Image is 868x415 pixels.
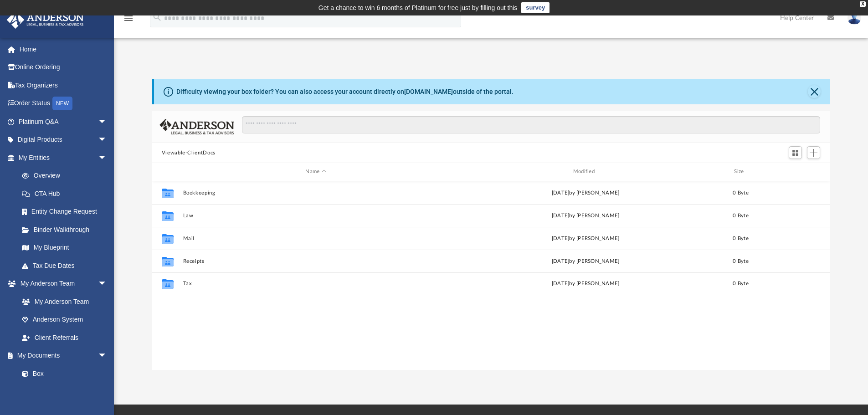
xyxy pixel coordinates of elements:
a: Digital Productsarrow_drop_down [6,131,121,149]
div: Name [182,168,448,176]
span: arrow_drop_down [98,113,116,131]
a: Binder Walkthrough [13,220,121,239]
button: Receipts [183,258,448,264]
button: Add [807,146,821,159]
button: Switch to Grid View [789,146,802,159]
div: Modified [452,168,719,176]
a: Home [6,40,121,58]
span: arrow_drop_down [98,149,116,167]
input: Search files and folders [242,116,820,133]
div: [DATE] by [PERSON_NAME] [452,234,718,242]
div: id [156,168,179,176]
a: Anderson System [13,311,116,329]
i: menu [123,13,134,24]
img: Anderson Advisors Platinum Portal [4,11,87,29]
a: Client Referrals [13,328,116,347]
a: [DOMAIN_NAME] [404,88,453,95]
div: NEW [52,97,72,110]
img: User Pic [847,11,861,25]
a: Tax Organizers [6,76,121,94]
a: Order StatusNEW [6,94,121,113]
div: grid [152,181,831,370]
button: Bookkeeping [183,190,448,196]
a: survey [521,2,550,13]
span: arrow_drop_down [98,275,116,293]
button: Mail [183,236,448,241]
a: My Anderson Teamarrow_drop_down [6,275,116,293]
div: id [763,168,827,176]
a: Meeting Minutes [13,383,116,401]
a: Entity Change Request [13,203,121,221]
button: Viewable-ClientDocs [162,149,216,157]
a: Tax Due Dates [13,256,121,275]
button: Close [808,85,821,98]
a: CTA Hub [13,184,121,203]
div: Size [722,168,759,176]
div: Difficulty viewing your box folder? You can also access your account directly on outside of the p... [176,87,514,97]
div: [DATE] by [PERSON_NAME] [452,280,718,288]
span: 0 Byte [733,281,749,286]
a: My Entitiesarrow_drop_down [6,149,121,167]
a: My Blueprint [13,239,116,257]
button: Law [183,213,448,219]
span: 0 Byte [733,258,749,263]
a: Overview [13,167,121,185]
a: Online Ordering [6,58,121,77]
span: 0 Byte [733,236,749,241]
span: 0 Byte [733,190,749,195]
a: Box [13,364,112,383]
div: [DATE] by [PERSON_NAME] [452,189,718,197]
span: arrow_drop_down [98,131,116,149]
a: Platinum Q&Aarrow_drop_down [6,113,121,131]
div: [DATE] by [PERSON_NAME] [452,257,718,265]
div: Get a chance to win 6 months of Platinum for free just by filling out this [318,2,518,13]
button: Tax [183,281,448,287]
i: search [152,12,162,22]
span: 0 Byte [733,213,749,218]
a: My Anderson Team [13,292,112,311]
a: menu [123,17,134,24]
span: arrow_drop_down [98,347,116,365]
a: My Documentsarrow_drop_down [6,347,116,365]
div: [DATE] by [PERSON_NAME] [452,211,718,220]
div: close [860,1,866,7]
